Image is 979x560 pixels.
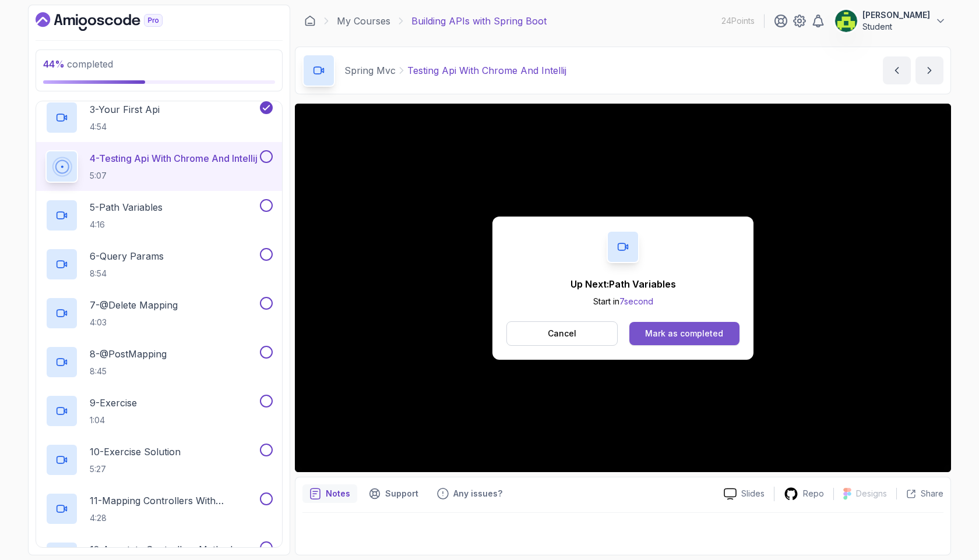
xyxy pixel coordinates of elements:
[619,296,653,306] span: 7 second
[835,10,857,32] img: user profile image
[90,445,181,459] p: 10 - Exercise Solution
[856,488,887,499] p: Designs
[834,9,946,33] button: user profile image[PERSON_NAME]Student
[721,15,755,27] p: 24 Points
[45,199,273,232] button: 5-Path Variables4:16
[326,488,350,499] p: Notes
[90,170,258,182] p: 5:07
[506,321,618,346] button: Cancel
[571,296,676,307] p: Start in
[430,484,509,503] button: Feedback button
[571,277,676,291] p: Up Next: Path Variables
[90,347,167,361] p: 8 - @PostMapping
[90,298,178,312] p: 7 - @Delete Mapping
[45,346,273,378] button: 8-@PostMapping8:45
[90,268,164,279] p: 8:54
[548,328,576,339] p: Cancel
[90,151,258,165] p: 4 - Testing Api With Chrome And Intellij
[45,395,273,427] button: 9-Exercise1:04
[45,492,273,525] button: 11-Mapping Controllers With @Requestmapping4:28
[411,14,547,28] p: Building APIs with Spring Boot
[862,9,930,21] p: [PERSON_NAME]
[45,150,273,183] button: 4-Testing Api With Chrome And Intellij5:07
[90,512,258,524] p: 4:28
[862,21,930,33] p: Student
[362,484,425,503] button: Support button
[90,219,163,231] p: 4:16
[295,104,951,472] iframe: 4 - Testing API with Chrome and IntelliJ
[43,58,113,70] span: completed
[90,396,137,410] p: 9 - Exercise
[45,248,273,281] button: 6-Query Params8:54
[90,102,160,116] p: 3 - Your First Api
[803,488,824,499] p: Repo
[896,488,943,499] button: Share
[407,63,566,77] p: Testing Api With Chrome And Intellij
[921,488,943,499] p: Share
[774,487,833,501] a: Repo
[90,121,160,133] p: 4:54
[453,488,502,499] p: Any issues?
[36,12,189,31] a: Dashboard
[90,249,164,263] p: 6 - Query Params
[90,414,137,426] p: 1:04
[915,56,943,84] button: next content
[337,14,390,28] a: My Courses
[629,322,739,345] button: Mark as completed
[45,297,273,329] button: 7-@Delete Mapping4:03
[302,484,357,503] button: notes button
[90,366,167,377] p: 8:45
[883,56,911,84] button: previous content
[344,63,396,77] p: Spring Mvc
[714,488,774,500] a: Slides
[304,15,316,27] a: Dashboard
[385,488,418,499] p: Support
[45,444,273,476] button: 10-Exercise Solution5:27
[90,494,258,508] p: 11 - Mapping Controllers With @Requestmapping
[45,101,273,134] button: 3-Your First Api4:54
[90,543,258,557] p: 12 - Annotate Controllers Method Arguments
[90,463,181,475] p: 5:27
[741,488,765,499] p: Slides
[90,200,163,214] p: 5 - Path Variables
[90,317,178,328] p: 4:03
[645,328,723,339] div: Mark as completed
[43,58,65,70] span: 44 %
